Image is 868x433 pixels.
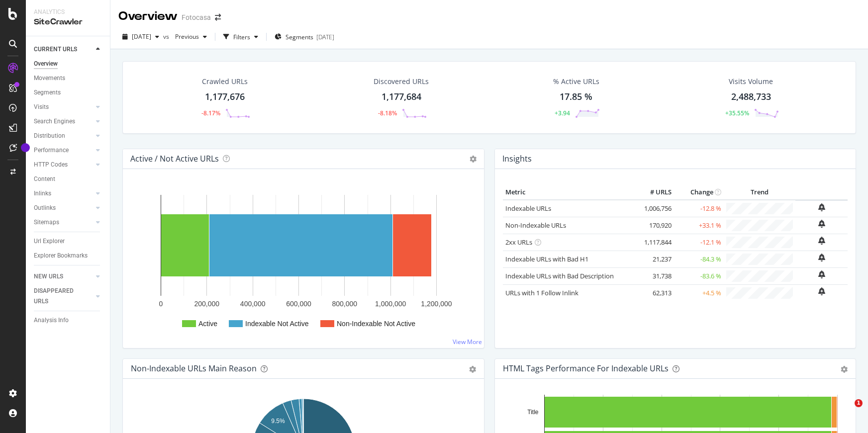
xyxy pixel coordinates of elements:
[34,236,103,247] a: Url Explorer
[34,8,102,16] div: Analytics
[34,251,103,261] a: Explorer Bookmarks
[505,204,551,213] a: Indexable URLs
[34,73,65,84] div: Movements
[159,300,163,308] text: 0
[34,286,93,307] a: DISAPPEARED URLS
[198,320,217,328] text: Active
[21,143,30,152] div: Tooltip anchor
[34,188,93,199] a: Inlinks
[34,217,93,228] a: Sitemaps
[118,8,178,25] div: Overview
[502,152,532,166] h4: Insights
[34,59,58,69] div: Overview
[34,160,93,170] a: HTTP Codes
[527,409,539,416] text: Title
[132,32,151,41] span: 2025 Mar. 13th
[378,109,397,117] div: -8.18%
[555,109,570,117] div: +3.94
[271,418,285,425] text: 9.5%
[271,29,338,45] button: Segments[DATE]
[375,300,406,308] text: 1,000,000
[674,267,724,284] td: -83.6 %
[724,185,795,200] th: Trend
[34,315,103,326] a: Analysis Info
[674,200,724,217] td: -12.8 %
[34,217,59,228] div: Sitemaps
[503,363,669,373] div: HTML Tags Performance for Indexable URLs
[34,174,103,184] a: Content
[470,156,477,163] i: Options
[131,185,476,340] svg: A chart.
[725,109,749,117] div: +35.55%
[337,320,415,328] text: Non-Indexable Not Active
[34,251,88,261] div: Explorer Bookmarks
[34,203,56,213] div: Outlinks
[34,188,51,199] div: Inlinks
[171,29,211,45] button: Previous
[34,203,93,213] a: Outlinks
[34,174,55,184] div: Content
[34,59,103,69] a: Overview
[818,237,825,245] div: bell-plus
[34,44,77,55] div: CURRENT URLS
[505,271,614,280] a: Indexable URLs with Bad Description
[34,116,93,127] a: Search Engines
[34,271,93,282] a: NEW URLS
[233,33,250,41] div: Filters
[131,363,257,373] div: Non-Indexable URLs Main Reason
[634,217,674,234] td: 170,920
[34,87,61,98] div: Segments
[205,90,245,103] div: 1,177,676
[374,77,429,87] div: Discovered URLs
[469,366,476,373] div: gear
[34,315,69,326] div: Analysis Info
[674,217,724,234] td: +33.1 %
[674,185,724,200] th: Change
[505,221,566,230] a: Non-Indexable URLs
[818,287,825,295] div: bell-plus
[453,338,482,346] a: View More
[171,32,199,41] span: Previous
[421,300,452,308] text: 1,200,000
[818,254,825,261] div: bell-plus
[505,238,532,247] a: 2xx URLs
[130,152,219,166] h4: Active / Not Active URLs
[731,90,771,103] div: 2,488,733
[245,320,309,328] text: Indexable Not Active
[34,286,84,307] div: DISAPPEARED URLS
[219,29,262,45] button: Filters
[560,90,592,103] div: 17.85 %
[34,102,49,112] div: Visits
[316,33,334,41] div: [DATE]
[201,109,220,117] div: -8.17%
[34,102,93,112] a: Visits
[34,116,75,127] div: Search Engines
[729,77,773,87] div: Visits Volume
[34,131,93,141] a: Distribution
[634,251,674,267] td: 21,237
[818,270,825,278] div: bell-plus
[34,131,65,141] div: Distribution
[382,90,421,103] div: 1,177,684
[634,234,674,251] td: 1,117,844
[286,300,311,308] text: 600,000
[202,77,248,87] div: Crawled URLs
[634,284,674,301] td: 62,313
[34,236,65,247] div: Url Explorer
[215,14,221,21] div: arrow-right-arrow-left
[818,203,825,211] div: bell-plus
[834,399,858,423] iframe: Intercom live chat
[34,44,93,55] a: CURRENT URLS
[332,300,358,308] text: 800,000
[34,160,68,170] div: HTTP Codes
[163,32,171,41] span: vs
[182,12,211,22] div: Fotocasa
[674,284,724,301] td: +4.5 %
[286,33,313,41] span: Segments
[841,366,848,373] div: gear
[34,87,103,98] a: Segments
[34,145,69,156] div: Performance
[674,234,724,251] td: -12.1 %
[34,73,103,84] a: Movements
[634,185,674,200] th: # URLS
